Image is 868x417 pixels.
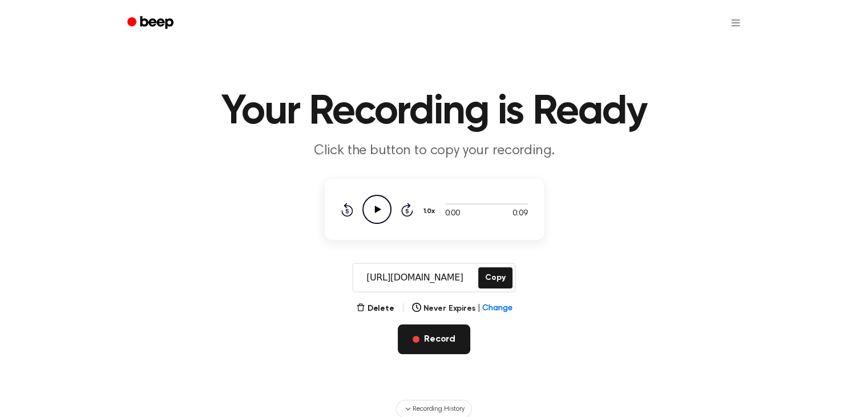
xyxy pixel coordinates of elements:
button: 1.0x [422,202,439,221]
h1: Your Recording is Ready [142,91,726,133]
span: | [401,302,405,315]
span: Change [482,303,512,315]
span: 0:00 [445,208,460,220]
button: Never Expires|Change [412,303,512,315]
span: | [477,303,480,315]
span: Recording History [413,404,464,414]
a: Beep [119,12,184,34]
button: Delete [356,303,394,315]
button: Record [398,324,470,354]
p: Click the button to copy your recording. [215,142,653,161]
button: Open menu [722,9,749,37]
button: Copy [478,267,512,288]
span: 0:09 [512,208,527,220]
